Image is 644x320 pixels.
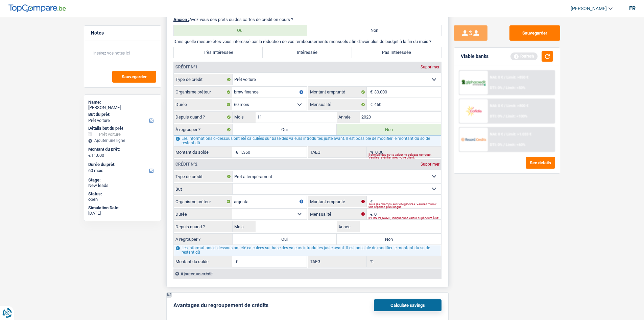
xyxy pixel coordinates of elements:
[122,74,147,79] span: Sauvegarder
[173,39,442,44] p: Dans quelle mesure êtes-vous intéressé par la réduction de vos remboursements mensuels afin d'avo...
[88,112,156,117] label: But du prêt:
[367,256,375,267] span: %
[232,147,240,157] span: €
[263,47,352,58] label: Intéressée
[367,147,375,157] span: %
[510,52,538,60] div: Refresh
[88,197,157,202] div: open
[308,256,367,267] label: TAEG
[174,74,233,85] label: Type de crédit
[167,293,172,298] div: 6.1
[174,99,232,110] label: Durée
[337,112,360,123] label: Année
[506,132,531,136] span: Limit: >1.033 €
[256,221,337,232] input: MM
[360,112,441,123] input: AAAA
[490,104,503,108] span: NAI: 0 €
[419,65,441,69] div: Supprimer
[419,162,441,166] div: Supprimer
[360,221,441,232] input: AAAA
[174,234,233,244] label: À regrouper ?
[88,147,156,152] label: Montant du prêt:
[629,5,636,12] div: fr
[88,211,157,216] div: [DATE]
[308,196,367,207] label: Montant emprunté
[461,54,488,59] div: Viable banks
[174,25,308,36] label: Oui
[308,99,367,110] label: Mensualité
[490,132,503,136] span: NAI: 0 €
[174,184,233,194] label: But
[174,147,232,157] label: Montant du solde
[233,124,337,135] label: Oui
[8,4,66,13] img: TopCompare Logo
[368,155,441,157] div: Il semble que cette valeur ne soit pas correcte. Veuillez revérifier avec votre client.
[490,86,502,90] span: DTI: 0%
[88,162,156,167] label: Durée du prêt:
[504,104,505,108] span: /
[174,245,441,256] div: Les informations ci-dessous ont été calculées sur base des valeurs introduites juste avant. Il es...
[88,126,157,131] div: Détails but du prêt
[337,234,441,244] label: Non
[88,205,157,211] div: Simulation Date:
[526,157,555,169] button: See details
[503,114,505,119] span: /
[506,104,528,108] span: Limit: >800 €
[88,191,157,197] div: Status:
[509,25,560,41] button: Sauvegarder
[461,79,486,87] img: AlphaCredit
[174,135,441,146] div: Les informations ci-dessous ont été calculées sur base des valeurs introduites juste avant. Il es...
[174,47,263,58] label: Très Intéressée
[112,71,156,83] button: Sauvegarder
[504,75,505,80] span: /
[174,209,232,219] label: Durée
[174,196,232,207] label: Organisme prêteur
[461,133,486,146] img: Record Credits
[337,221,360,232] label: Année
[88,100,157,105] div: Name:
[490,114,502,119] span: DTI: 0%
[174,221,233,232] label: Depuis quand ?
[233,221,256,232] label: Mois
[503,86,505,90] span: /
[490,143,502,147] span: DTI: 0%
[307,25,441,36] label: Non
[173,302,268,308] div: Avantages du regroupement de crédits
[374,299,442,311] button: Calculate savings
[367,99,374,110] span: €
[504,132,505,136] span: /
[174,171,233,182] label: Type de crédit
[503,143,505,147] span: /
[367,209,374,219] span: €
[174,112,233,123] label: Depuis quand ?
[337,124,441,135] label: Non
[233,234,337,244] label: Oui
[308,87,367,98] label: Montant emprunté
[352,47,441,58] label: Pas Intéressée
[308,209,367,219] label: Mensualité
[174,65,199,69] div: Crédit nº1
[174,256,232,267] label: Montant du solde
[367,87,374,98] span: €
[571,6,607,12] span: [PERSON_NAME]
[174,124,233,135] label: À regrouper ?
[368,204,441,207] div: Tous les champs sont obligatoires. Veuillez fournir une réponse plus longue
[461,105,486,117] img: Cofidis
[490,75,503,80] span: NAI: 0 €
[368,217,441,219] div: [PERSON_NAME] indiquer une valeur supérieure à 0€
[506,75,528,80] span: Limit: >850 €
[88,153,91,158] span: €
[173,17,189,22] span: Ancien :
[367,196,374,207] span: €
[88,183,157,188] div: New leads
[256,112,337,123] input: MM
[232,256,240,267] span: €
[173,17,442,22] p: Avez-vous des prêts ou des cartes de crédit en cours ?
[506,143,525,147] span: Limit: <60%
[565,3,613,14] a: [PERSON_NAME]
[173,269,441,279] div: Ajouter un crédit
[88,105,157,110] div: [PERSON_NAME]
[506,86,525,90] span: Limit: <50%
[174,162,199,166] div: Crédit nº2
[506,114,527,119] span: Limit: <100%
